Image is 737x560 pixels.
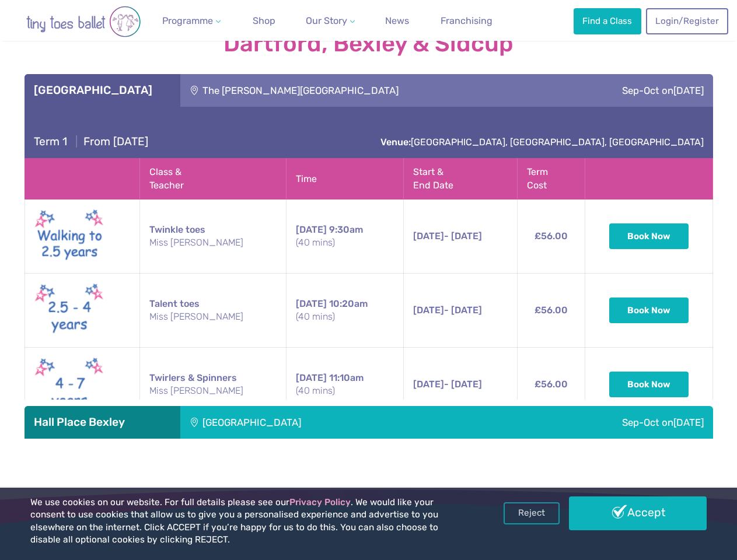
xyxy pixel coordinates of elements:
[162,15,213,26] span: Programme
[673,416,704,428] span: [DATE]
[253,15,275,26] span: Shop
[34,135,67,148] span: Term 1
[609,372,689,397] button: Book Now
[34,206,104,266] img: Walking to Twinkle New (May 2025)
[441,15,493,26] span: Franchising
[296,236,394,249] small: (40 mins)
[158,9,225,33] a: Programme
[518,199,585,274] td: £56.00
[180,406,481,439] div: [GEOGRAPHIC_DATA]
[286,348,404,422] td: 11:10am
[518,348,585,422] td: £56.00
[248,9,280,33] a: Shop
[380,136,411,148] strong: Venue:
[296,310,394,323] small: (40 mins)
[34,83,171,97] h3: [GEOGRAPHIC_DATA]
[413,230,482,242] span: - [DATE]
[296,224,327,235] span: [DATE]
[413,230,444,242] span: [DATE]
[301,9,359,33] a: Our Story
[481,406,713,439] div: Sep-Oct on
[518,159,585,199] th: Term Cost
[385,15,409,26] span: News
[609,297,689,323] button: Book Now
[286,199,404,274] td: 9:30am
[30,496,470,547] p: We use cookies on our website. For full details please see our . We would like your consent to us...
[569,496,707,530] a: Accept
[404,159,518,199] th: Start & End Date
[550,74,712,107] div: Sep-Oct on
[149,236,277,249] small: Miss [PERSON_NAME]
[140,159,287,199] th: Class & Teacher
[296,298,327,309] span: [DATE]
[34,281,104,340] img: Talent toes New (May 2025)
[25,31,713,57] strong: Dartford, Bexley & Sidcup
[140,274,287,348] td: Talent toes
[574,8,641,34] a: Find a Class
[286,274,404,348] td: 10:20am
[413,304,482,316] span: - [DATE]
[70,135,83,148] span: |
[286,159,404,199] th: Time
[34,415,171,429] h3: Hall Place Bexley
[289,497,351,508] a: Privacy Policy
[504,502,560,524] a: Reject
[413,379,482,390] span: - [DATE]
[380,136,704,148] a: Venue:[GEOGRAPHIC_DATA], [GEOGRAPHIC_DATA], [GEOGRAPHIC_DATA]
[413,304,444,316] span: [DATE]
[13,6,153,37] img: tiny toes ballet
[296,372,327,383] span: [DATE]
[180,74,550,107] div: The [PERSON_NAME][GEOGRAPHIC_DATA]
[380,9,414,33] a: News
[518,274,585,348] td: £56.00
[34,135,148,149] h4: From [DATE]
[436,9,497,33] a: Franchising
[149,384,277,397] small: Miss [PERSON_NAME]
[296,384,394,397] small: (40 mins)
[673,85,704,96] span: [DATE]
[646,8,728,34] a: Login/Register
[149,310,277,323] small: Miss [PERSON_NAME]
[140,348,287,422] td: Twirlers & Spinners
[413,379,444,390] span: [DATE]
[609,223,689,249] button: Book Now
[306,15,347,26] span: Our Story
[34,355,104,414] img: Twirlers & Spinners New (May 2025)
[140,199,287,274] td: Twinkle toes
